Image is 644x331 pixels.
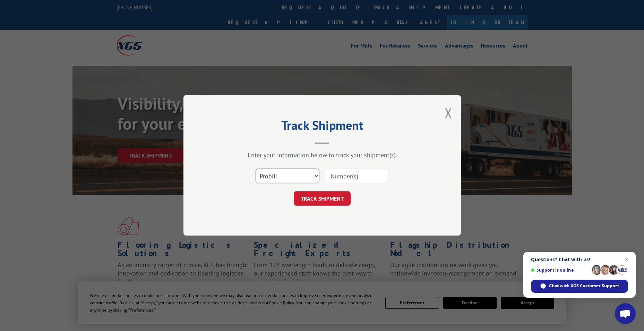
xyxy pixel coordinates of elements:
[531,257,628,262] span: Questions? Chat with us!
[325,169,388,184] input: Number(s)
[531,268,589,273] span: Support is online
[218,120,426,134] h2: Track Shipment
[294,192,351,206] button: TRACK SHIPMENT
[622,255,630,264] span: Close chat
[549,283,619,289] span: Chat with XGS Customer Support
[615,303,636,324] div: Open chat
[445,104,452,122] button: Close modal
[531,280,628,293] div: Chat with XGS Customer Support
[218,151,426,159] div: Enter your information below to track your shipment(s).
